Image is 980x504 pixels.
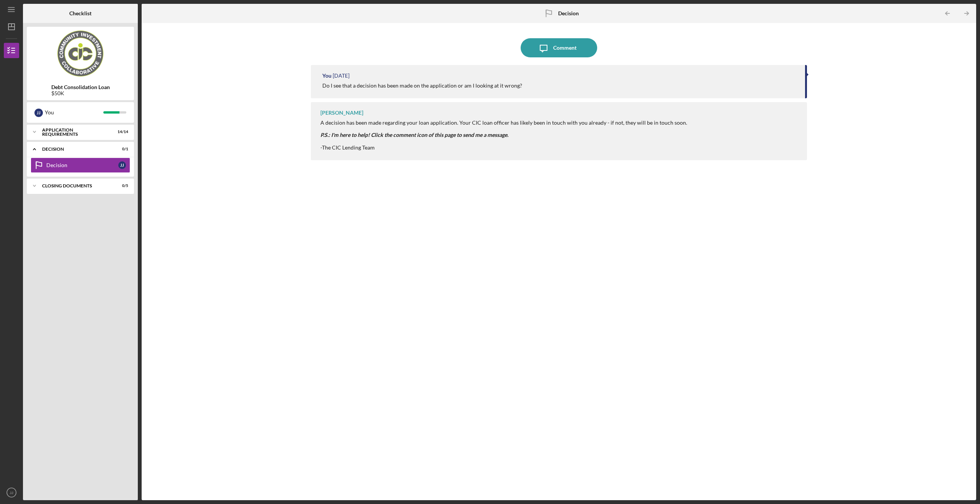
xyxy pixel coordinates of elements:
[10,491,13,495] text: JJ
[27,31,134,76] img: Product logo
[553,38,577,57] div: Comment
[46,162,118,168] div: Decision
[333,73,350,79] time: 2025-08-20 16:08
[45,106,103,119] div: You
[320,120,687,126] div: A decision has been made regarding your loan application. Your CIC loan officer has likely been i...
[42,184,109,188] div: Closing Documents
[118,161,126,169] div: J J
[51,90,110,96] div: $50K
[320,110,363,116] div: [PERSON_NAME]
[114,147,128,151] div: 0 / 1
[320,145,687,151] div: -The CIC Lending Team
[31,158,130,173] a: DecisionJJ
[69,10,91,16] b: Checklist
[322,83,522,89] div: Do I see that a decision has been made on the application or am I looking at it wrong?
[4,485,19,500] button: JJ
[114,184,128,188] div: 0 / 5
[320,132,508,138] em: P.S.: I'm here to help! Click the comment icon of this page to send me a message.
[558,10,579,16] b: Decision
[42,128,109,137] div: Application Requirements
[51,84,110,90] b: Debt Consolidation Loan
[114,130,128,134] div: 14 / 14
[521,38,597,57] button: Comment
[34,109,43,117] div: J J
[322,73,332,79] div: You
[42,147,109,151] div: Decision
